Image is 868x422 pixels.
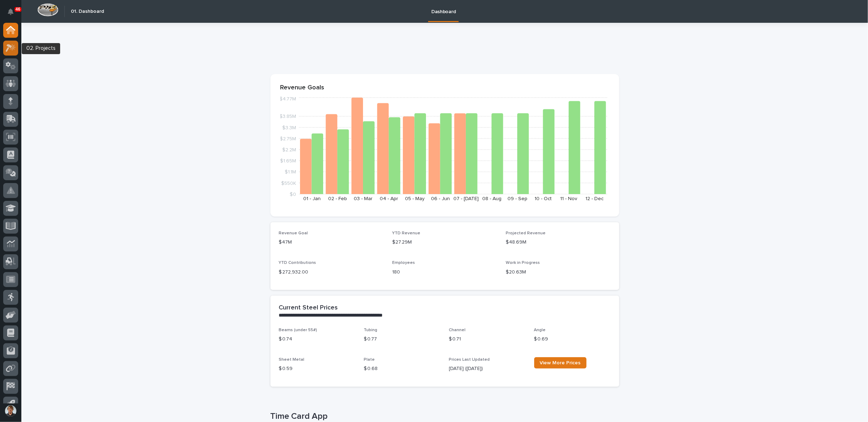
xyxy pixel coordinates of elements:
[364,358,375,362] span: Plate
[71,9,104,15] h2: 01. Dashboard
[279,269,384,276] p: $ 272,932.00
[279,231,308,235] span: Revenue Goal
[280,159,296,164] tspan: $1.65M
[560,196,577,201] text: 11 - Nov
[279,261,316,265] span: YTD Contributions
[534,357,586,369] a: View More Prices
[534,328,546,332] span: Angle
[534,335,611,343] p: $ 0.69
[3,403,18,418] button: users-avatar
[279,97,296,102] tspan: $4.77M
[279,114,296,119] tspan: $3.85M
[354,196,373,201] text: 03 - Mar
[37,3,58,16] img: Workspace Logo
[16,7,20,12] p: 46
[279,365,356,372] p: $ 0.59
[392,269,497,276] p: 180
[392,231,420,235] span: YTD Revenue
[290,192,296,197] tspan: $0
[506,239,611,246] p: $48.69M
[453,196,479,201] text: 07 - [DATE]
[3,4,18,19] button: Notifications
[405,196,424,201] text: 05 - May
[449,335,526,343] p: $ 0.71
[270,411,616,422] p: Time Card App
[279,335,356,343] p: $ 0.74
[431,196,449,201] text: 06 - Jun
[449,365,526,372] p: [DATE] ([DATE])
[280,136,296,141] tspan: $2.75M
[540,360,581,365] span: View More Prices
[285,170,296,175] tspan: $1.1M
[585,196,604,201] text: 12 - Dec
[506,261,540,265] span: Work in Progress
[279,328,317,332] span: Beams (under 55#)
[506,231,546,235] span: Projected Revenue
[482,196,501,201] text: 08 - Aug
[380,196,398,201] text: 04 - Apr
[280,84,609,92] p: Revenue Goals
[279,358,305,362] span: Sheet Metal
[282,125,296,130] tspan: $3.3M
[364,328,378,332] span: Tubing
[392,261,415,265] span: Employees
[328,196,347,201] text: 02 - Feb
[282,147,296,152] tspan: $2.2M
[9,9,18,20] div: Notifications46
[279,304,338,312] h2: Current Steel Prices
[364,365,441,372] p: $ 0.68
[507,196,527,201] text: 09 - Sep
[506,269,611,276] p: $20.63M
[449,328,466,332] span: Channel
[449,358,490,362] span: Prices Last Updated
[303,196,320,201] text: 01 - Jan
[392,239,497,246] p: $27.29M
[535,196,552,201] text: 10 - Oct
[279,239,384,246] p: $47M
[281,181,296,186] tspan: $550K
[364,335,441,343] p: $ 0.77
